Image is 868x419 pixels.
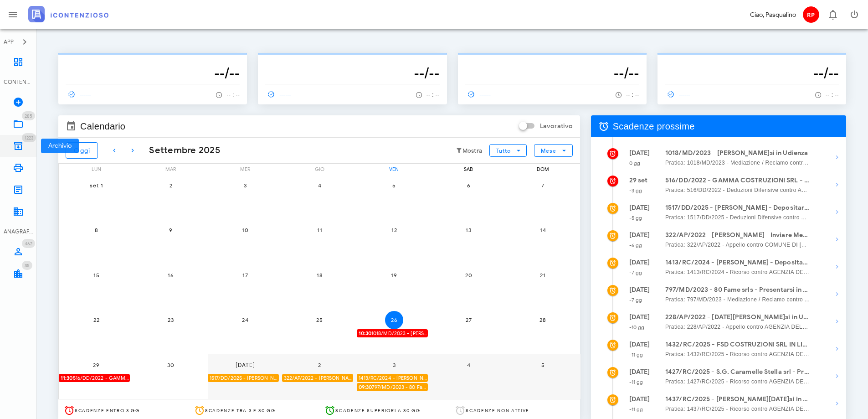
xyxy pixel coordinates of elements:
strong: [DATE] [629,341,650,348]
small: Mostra [462,147,483,155]
div: Settembre 2025 [142,144,221,157]
button: Mostra dettagli [828,148,846,166]
h3: --/-- [66,64,240,82]
button: Distintivo [822,4,843,26]
button: Mostra dettagli [828,285,846,303]
span: 12 [385,227,403,233]
span: -- : -- [626,92,639,98]
h3: --/-- [265,64,439,82]
button: 2 [310,356,329,374]
button: Mostra dettagli [828,176,846,194]
small: -11 gg [629,406,643,413]
button: 6 [459,176,478,194]
strong: 11:30 [61,375,73,381]
button: 23 [162,311,180,329]
strong: [DATE] [629,286,650,294]
span: 5 [534,362,552,368]
button: 24 [236,311,254,329]
span: Oggi [73,147,90,155]
strong: 1427/RC/2025 - S.G. Caramelle Stella srl - Presentarsi in Udienza [665,367,810,377]
span: 20 [459,272,478,279]
span: 23 [162,316,180,323]
strong: [DATE] [629,204,650,212]
span: Calendario [80,119,125,134]
button: Mostra dettagli [828,258,846,276]
strong: [DATE] [629,231,650,239]
span: 35 [25,263,30,269]
a: ------ [665,88,695,101]
strong: [DATE] [629,259,650,266]
button: 3 [385,356,403,374]
span: Pratica: 1413/RC/2024 - Ricorso contro AGENZIA DELLE ENTRATE - RISCOSSIONE (Udienza) [665,268,810,277]
span: Scadenze tra 3 e 30 gg [205,408,276,414]
span: Tutto [496,147,511,154]
button: Mostra dettagli [828,312,846,331]
span: 7 [534,182,552,189]
span: Mese [540,147,556,154]
small: -3 gg [629,187,642,194]
strong: 1018/MD/2023 - [PERSON_NAME]si in Udienza [665,148,810,158]
span: 29 [87,362,105,368]
span: 2 [162,182,180,189]
strong: 1437/RC/2025 - [PERSON_NAME][DATE]si in [GEOGRAPHIC_DATA] [665,394,810,404]
span: 15 [87,272,105,279]
div: 1517/DD/2025 - [PERSON_NAME] - Depositare i documenti processuali [208,374,279,383]
span: Scadenze entro 3 gg [75,408,140,414]
span: -- : -- [226,92,240,98]
span: Pratica: 322/AP/2022 - Appello contro COMUNE DI [GEOGRAPHIC_DATA] (Udienza) [665,240,810,249]
div: lun [59,164,134,174]
span: Distintivo [22,261,32,270]
div: ven [357,164,431,174]
label: Lavorativo [540,122,573,131]
button: Mostra dettagli [828,367,846,385]
strong: 29 set [629,176,648,184]
button: 29 [87,356,105,374]
strong: [DATE] [629,395,650,403]
strong: 09:30 [359,384,372,390]
span: Pratica: 1432/RC/2025 - Ricorso contro AGENZIA DELLE ENTRATE - RISCOSSIONE (Udienza) [665,350,810,359]
button: set 1 [87,176,105,194]
span: ------ [665,90,691,98]
span: Pratica: 228/AP/2022 - Appello contro AGENZIA DELLE ENTRATE - RISCOSSIONE (Udienza) [665,322,810,331]
button: 27 [459,311,478,329]
button: 12 [385,221,403,239]
p: -------------- [665,57,839,64]
button: 2 [162,176,180,194]
span: 3 [236,182,254,189]
button: 18 [310,266,329,284]
strong: [DATE] [629,149,650,157]
span: 28 [534,316,552,323]
small: 0 gg [629,160,640,166]
button: Mostra dettagli [828,394,846,413]
button: 20 [459,266,478,284]
button: 22 [87,311,105,329]
strong: 322/AP/2022 - [PERSON_NAME] - Inviare Memorie per Udienza [665,230,810,240]
div: CONTENZIOSO [4,78,33,86]
small: -6 gg [629,242,642,248]
span: 2 [310,362,329,368]
span: 13 [459,227,478,233]
span: 16 [162,272,180,279]
button: Mostra dettagli [828,230,846,248]
small: -11 gg [629,352,643,358]
span: -- : -- [826,92,839,98]
a: ------ [66,88,96,101]
span: 797/MD/2023 - 80 Fame srls - Presentarsi in Udienza [359,383,428,392]
button: 16 [162,266,180,284]
span: Scadenze prossime [613,119,695,134]
span: Scadenze superiori a 30 gg [335,408,420,414]
strong: 516/DD/2022 - GAMMA COSTRUZIONI SRL - Presentarsi in Udienza [665,176,810,186]
span: Pratica: 1018/MD/2023 - Mediazione / Reclamo contro AGENZIA DELLE ENTRATE - RISCOSSIONE (Udienza) [665,158,810,167]
span: 8 [87,227,105,233]
span: Distintivo [22,239,35,248]
button: 4 [459,356,478,374]
button: Mostra dettagli [828,340,846,358]
span: 25 [310,316,329,323]
strong: 10:30 [359,330,372,336]
button: 14 [534,221,552,239]
button: 25 [310,311,329,329]
button: Oggi [66,142,98,159]
span: 5 [385,182,403,189]
span: -- : -- [426,92,440,98]
span: 4 [310,182,329,189]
